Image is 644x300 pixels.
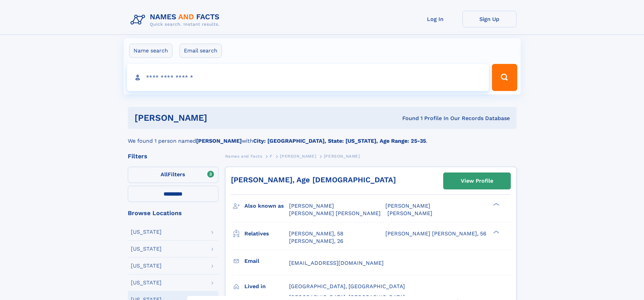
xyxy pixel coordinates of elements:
[244,200,289,212] h3: Also known as
[289,203,334,209] span: [PERSON_NAME]
[289,237,343,245] a: [PERSON_NAME], 26
[289,260,384,266] span: [EMAIL_ADDRESS][DOMAIN_NAME]
[492,230,500,234] div: ❯
[196,138,242,144] b: [PERSON_NAME]
[131,280,162,285] div: [US_STATE]
[127,64,489,91] input: search input
[244,255,289,267] h3: Email
[280,154,316,159] span: [PERSON_NAME]
[253,138,426,144] b: City: [GEOGRAPHIC_DATA], State: [US_STATE], Age Range: 25-35
[289,210,381,216] span: [PERSON_NAME] [PERSON_NAME]
[128,129,517,145] div: We found 1 person named with .
[387,210,432,216] span: [PERSON_NAME]
[385,203,430,209] span: [PERSON_NAME]
[180,44,222,58] label: Email search
[324,154,360,159] span: [PERSON_NAME]
[492,64,517,91] button: Search Button
[128,153,218,159] div: Filters
[385,230,486,237] a: [PERSON_NAME] [PERSON_NAME], 56
[128,167,218,183] label: Filters
[244,228,289,239] h3: Relatives
[444,173,510,189] a: View Profile
[280,152,316,160] a: [PERSON_NAME]
[231,176,396,184] a: [PERSON_NAME], Age [DEMOGRAPHIC_DATA]
[135,114,305,122] h1: [PERSON_NAME]
[289,230,343,237] a: [PERSON_NAME], 58
[305,115,510,122] div: Found 1 Profile In Our Records Database
[128,210,218,216] div: Browse Locations
[270,154,272,159] span: F
[225,152,262,160] a: Names and Facts
[244,281,289,292] h3: Lived in
[131,229,162,235] div: [US_STATE]
[492,202,500,207] div: ❯
[128,11,225,29] img: Logo Names and Facts
[408,11,462,27] a: Log In
[289,283,405,290] span: [GEOGRAPHIC_DATA], [GEOGRAPHIC_DATA]
[461,173,493,189] div: View Profile
[131,263,162,269] div: [US_STATE]
[270,152,272,160] a: F
[129,44,172,58] label: Name search
[131,246,162,252] div: [US_STATE]
[161,171,168,178] span: All
[462,11,517,27] a: Sign Up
